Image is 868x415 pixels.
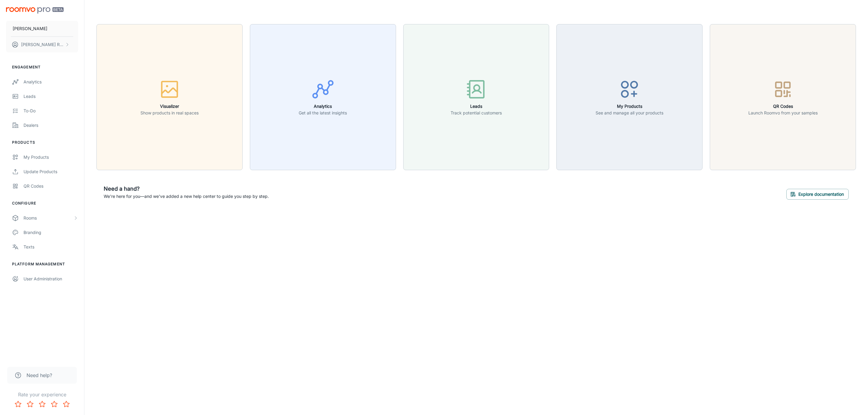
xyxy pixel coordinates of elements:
p: See and manage all your products [596,110,663,116]
a: AnalyticsGet all the latest insights [250,94,396,100]
h6: Visualizer [140,103,199,110]
a: My ProductsSee and manage all your products [556,94,703,100]
button: My ProductsSee and manage all your products [556,24,703,170]
div: Analytics [24,79,78,85]
div: My Products [24,154,78,161]
p: [PERSON_NAME] [13,25,47,32]
h6: My Products [596,103,663,110]
a: Explore documentation [786,191,849,197]
p: [PERSON_NAME] Redfield [21,41,64,48]
div: Leads [24,93,78,100]
button: [PERSON_NAME] Redfield [6,37,78,52]
h6: QR Codes [748,103,818,110]
button: QR CodesLaunch Roomvo from your samples [710,24,856,170]
button: LeadsTrack potential customers [403,24,549,170]
div: QR Codes [24,183,78,189]
p: Launch Roomvo from your samples [748,110,818,116]
h6: Need a hand? [104,185,269,193]
div: Branding [24,229,78,236]
a: QR CodesLaunch Roomvo from your samples [710,94,856,100]
p: We're here for you—and we've added a new help center to guide you step by step. [104,193,269,200]
button: VisualizerShow products in real spaces [96,24,243,170]
div: To-do [24,108,78,114]
button: AnalyticsGet all the latest insights [250,24,396,170]
img: Roomvo PRO Beta [6,7,64,14]
a: LeadsTrack potential customers [403,94,549,100]
h6: Leads [451,103,502,110]
button: Explore documentation [786,189,849,200]
p: Get all the latest insights [299,110,347,116]
h6: Analytics [299,103,347,110]
p: Show products in real spaces [140,110,199,116]
div: Dealers [24,122,78,129]
div: Rooms [24,215,73,221]
button: [PERSON_NAME] [6,21,78,36]
div: Update Products [24,168,78,175]
p: Track potential customers [451,110,502,116]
